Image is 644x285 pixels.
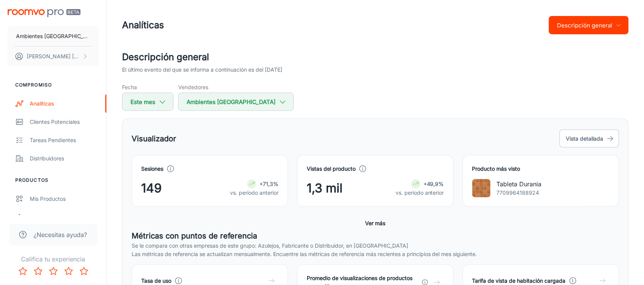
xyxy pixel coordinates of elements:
[30,100,54,107] font: Analíticas
[141,165,163,172] font: Sesiones
[16,33,99,39] font: Ambientes [GEOGRAPHIC_DATA]
[497,189,539,196] font: 7709964188924
[30,195,66,202] font: Mis productos
[8,26,99,46] button: Ambientes [GEOGRAPHIC_DATA]
[396,189,444,196] font: vs. período anterior
[497,180,542,188] font: Tableta Durania
[34,231,87,239] font: ¿Necesitas ayuda?
[307,165,356,172] font: Vistas del producto
[15,82,52,88] font: Compromiso
[472,277,566,284] font: Tarifa de vista de habitación cargada
[76,264,92,279] button: Calificar 5 estrellas
[423,181,444,187] font: +49,9%
[130,98,155,106] font: Este mes
[230,189,279,196] font: vs. período anterior
[122,84,137,90] font: Fecha
[141,277,171,284] font: Tasa de uso
[122,66,282,73] font: El último evento del que se informa a continuación es del [DATE]
[178,84,208,90] font: Vendedores
[132,134,176,143] font: Visualizador
[362,216,389,230] button: Ver más
[141,181,162,195] font: 149
[27,53,71,59] font: [PERSON_NAME]
[30,214,82,220] font: Actualizar productos
[549,16,629,34] button: Descripción general
[46,264,61,279] button: Calificar 3 estrellas
[472,179,491,197] img: Tableta Durania
[122,19,164,30] font: Analíticas
[560,130,619,147] button: Vista detallada
[30,118,80,125] font: Clientes potenciales
[30,155,64,162] font: Distribuidores
[178,93,294,111] button: Ambientes [GEOGRAPHIC_DATA]
[15,264,31,279] button: Califica 1 estrella
[365,220,386,226] font: Ver más
[132,231,257,240] font: Métricas con puntos de referencia
[307,181,343,195] font: 1,3 mil
[187,98,275,106] font: Ambientes [GEOGRAPHIC_DATA]
[472,165,520,172] font: Producto más visto
[566,135,604,142] font: Vista detallada
[8,9,80,17] img: Roomvo PRO Beta
[259,181,279,187] font: +71,3%
[132,251,477,257] font: Las métricas de referencia se actualizan mensualmente. Encuentre las métricas de referencia más r...
[557,22,613,29] font: Descripción general
[21,255,85,263] font: Califica tu experiencia
[15,177,48,183] font: Productos
[61,264,76,279] button: Califica 4 estrellas
[122,93,174,111] button: Este mes
[122,51,209,62] font: Descripción general
[30,137,76,143] font: Tareas pendientes
[8,46,99,66] button: [PERSON_NAME] [PERSON_NAME]
[31,264,46,279] button: Calificar 2 estrellas
[72,53,116,59] font: [PERSON_NAME]
[132,242,408,249] font: Se le compara con otras empresas de este grupo: Azulejos, Fabricante o Distribuidor, en [GEOGRAPH...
